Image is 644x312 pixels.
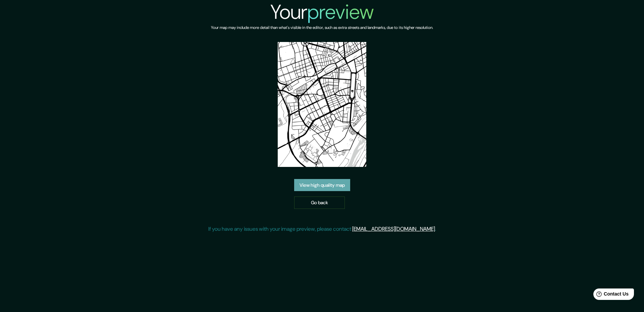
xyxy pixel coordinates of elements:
[278,42,366,167] img: created-map-preview
[294,179,350,191] a: View high quality map
[211,24,433,31] h6: Your map may include more detail than what's visible in the editor, such as extra streets and lan...
[584,286,637,305] iframe: Help widget launcher
[294,196,345,209] a: Go back
[208,225,436,233] p: If you have any issues with your image preview, please contact .
[352,225,435,232] a: [EMAIL_ADDRESS][DOMAIN_NAME]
